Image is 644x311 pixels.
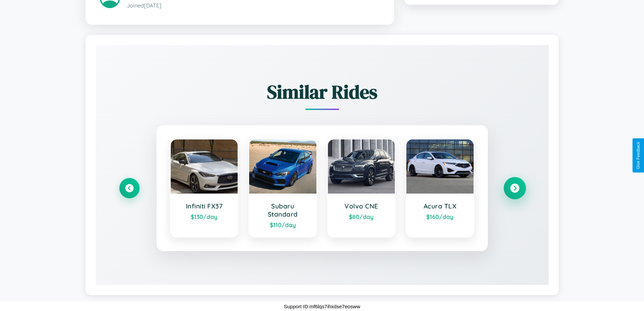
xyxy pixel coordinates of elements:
a: Infiniti FX37$130/day [170,139,239,238]
p: Joined [DATE] [127,1,380,10]
h2: Similar Rides [119,79,525,105]
h3: Subaru Standard [256,202,310,218]
a: Acura TLX$160/day [406,139,474,238]
div: $ 130 /day [177,213,231,220]
a: Volvo CNE$80/day [327,139,396,238]
div: $ 80 /day [335,213,388,220]
a: Subaru Standard$110/day [248,139,317,238]
h3: Infiniti FX37 [177,202,231,210]
div: Give Feedback [636,142,641,169]
div: $ 160 /day [413,213,467,220]
h3: Acura TLX [413,202,467,210]
div: $ 110 /day [256,221,310,228]
p: Support ID: mf6lqs7ihxdse7eosww [284,302,360,311]
h3: Volvo CNE [335,202,388,210]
